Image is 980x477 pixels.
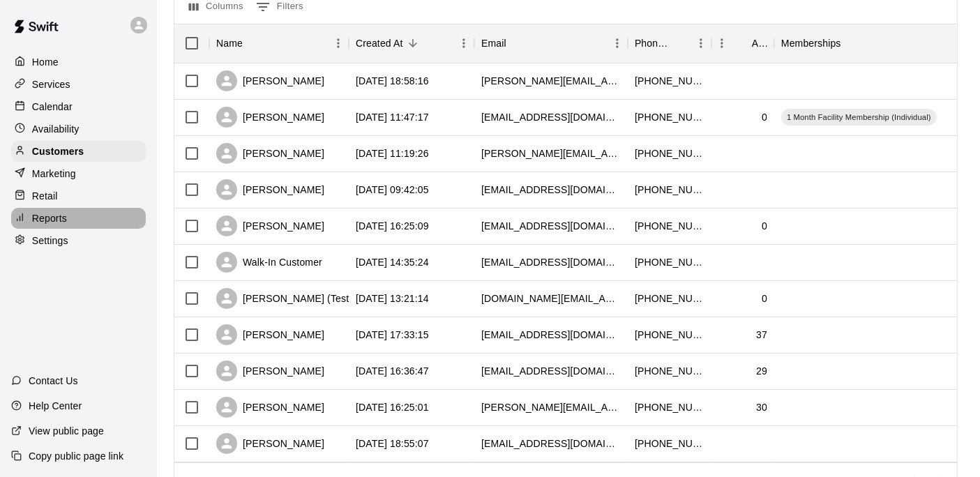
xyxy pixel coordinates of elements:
p: Customers [32,144,84,158]
div: sitstayplankto@gmail.com [481,255,621,269]
div: Email [481,24,506,63]
div: [PERSON_NAME] [216,397,324,418]
div: +12365916171 [635,74,704,88]
button: Sort [841,33,861,53]
div: Memberships [781,24,841,63]
p: Services [32,77,70,91]
div: +14163038843 [635,219,704,233]
div: +16476713976 [635,328,704,342]
div: Phone Number [628,24,711,63]
div: [PERSON_NAME] [216,143,324,164]
div: nathanbaseballcoach@gmail.com [481,328,621,342]
div: 37 [756,328,767,342]
p: Copy public page link [29,449,123,463]
div: Created At [356,24,403,63]
div: klu941216@gmail.com [481,110,621,124]
div: Name [216,24,243,63]
div: 2025-08-17 13:21:14 [356,291,429,305]
div: 2025-08-18 09:42:05 [356,183,429,197]
div: Age [711,24,774,63]
button: Menu [328,33,349,54]
a: Home [11,52,146,73]
div: lydia+test+fmvp@runswiftapp.com [481,74,621,88]
button: Sort [732,33,752,53]
a: Retail [11,185,146,206]
div: +14163038843 [635,400,704,414]
div: Email [474,24,628,63]
div: kenneth.lu94@gmail.com [481,400,621,414]
p: Home [32,55,59,69]
div: 30 [756,400,767,414]
div: +16474671599 [635,146,704,160]
div: 2025-08-18 18:58:16 [356,74,429,88]
button: Menu [607,33,628,54]
div: +16473887288 [635,364,704,378]
div: 2025-08-18 11:47:17 [356,110,429,124]
p: Retail [32,189,58,203]
div: 2025-08-05 17:33:15 [356,328,429,342]
a: Services [11,74,146,95]
div: [PERSON_NAME] (Test) [PERSON_NAME] [216,288,437,309]
span: 1 Month Facility Membership (Individual) [781,112,937,123]
div: 1 Month Facility Membership (Individual) [781,109,937,126]
div: [PERSON_NAME] [216,433,324,454]
button: Sort [506,33,526,53]
div: 0 [762,291,767,305]
div: jamie.bruno@futuremvpbaseball.com [481,146,621,160]
div: +14166188871 [635,183,704,197]
div: 2025-08-17 16:25:09 [356,219,429,233]
a: Calendar [11,96,146,117]
div: 0 [762,219,767,233]
div: Created At [349,24,474,63]
div: [PERSON_NAME] [216,179,324,200]
div: 2025-08-17 14:35:24 [356,255,429,269]
p: Calendar [32,100,73,114]
div: +14163038843 [635,110,704,124]
div: kenneth1.lu@scotiabank.com [481,291,621,305]
div: henry11122@hotmail.com [481,364,621,378]
div: [PERSON_NAME] [216,324,324,345]
div: 2025-08-18 11:19:26 [356,146,429,160]
p: Availability [32,122,80,136]
div: [PERSON_NAME] [216,107,324,128]
a: Marketing [11,163,146,184]
p: Help Center [29,399,82,413]
div: 2024-06-14 18:55:07 [356,437,429,450]
button: Sort [403,33,423,53]
p: Settings [32,234,68,248]
div: 29 [756,364,767,378]
div: +16476139012 [635,255,704,269]
div: Phone Number [635,24,671,63]
button: Menu [453,33,474,54]
a: Reports [11,208,146,229]
div: Name [209,24,349,63]
a: Availability [11,119,146,139]
p: Contact Us [29,374,78,388]
a: Settings [11,230,146,251]
div: kennethlu941216@gmail.com [481,219,621,233]
div: nathanlee0702@gmail.com [481,437,621,450]
p: Reports [32,211,67,225]
button: Sort [671,33,691,53]
div: Walk-In Customer [216,252,322,273]
a: Customers [11,141,146,162]
div: [PERSON_NAME] [216,70,324,91]
p: View public page [29,424,104,438]
div: +14163038843 [635,291,704,305]
div: 2025-07-30 16:36:47 [356,364,429,378]
div: 0 [762,110,767,124]
div: [PERSON_NAME] [216,215,324,236]
div: [PERSON_NAME] [216,361,324,381]
button: Menu [711,33,732,54]
p: Marketing [32,167,76,181]
div: jack.mei@futuremvpbaseball.com [481,183,621,197]
div: 2025-07-30 16:25:01 [356,400,429,414]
